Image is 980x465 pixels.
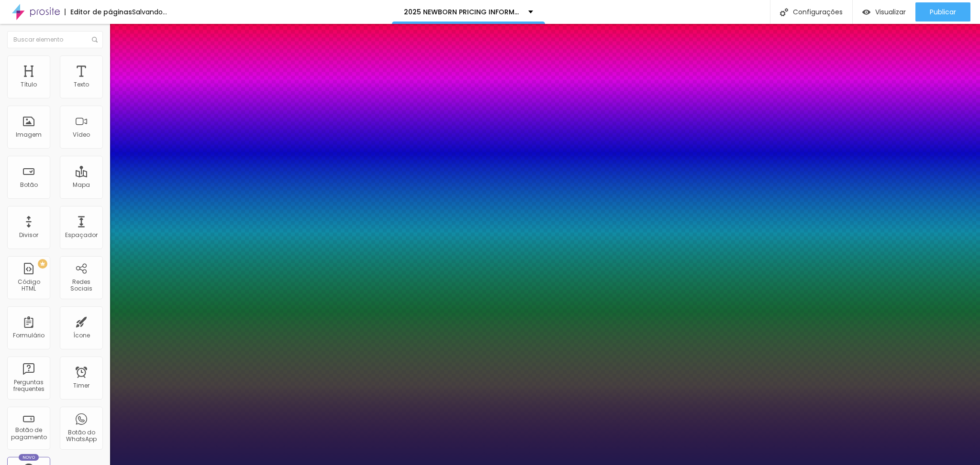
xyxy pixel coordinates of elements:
div: Novo [19,454,39,461]
div: Salvando... [132,9,167,15]
div: Ícone [73,332,90,339]
div: Redes Sociais [62,279,100,292]
p: 2025 NEWBORN PRICING INFORMATION [404,9,521,15]
div: Botão [20,182,38,188]
button: Visualizar [853,2,915,22]
div: Formulário [13,332,45,339]
div: Editor de páginas [65,9,132,15]
button: Publicar [915,2,970,22]
div: Divisor [19,232,38,238]
div: Imagem [16,131,42,138]
img: Icone [92,37,98,43]
div: Mapa [73,182,90,188]
div: Título [21,81,37,88]
div: Texto [74,81,89,88]
div: Timer [73,382,89,389]
img: Icone [780,8,788,16]
span: Publicar [930,8,956,16]
div: Vídeo [73,131,90,138]
div: Botão de pagamento [10,427,47,441]
img: view-1.svg [862,8,870,16]
div: Perguntas frequentes [10,379,47,393]
input: Buscar elemento [7,31,103,48]
span: Visualizar [875,8,906,16]
div: Código HTML [10,279,47,292]
div: Espaçador [65,232,98,238]
div: Botão do WhatsApp [62,429,100,443]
